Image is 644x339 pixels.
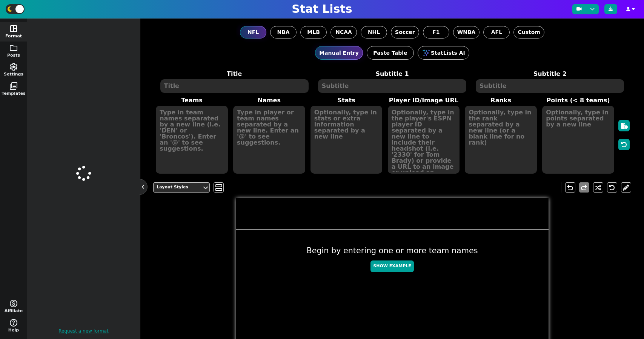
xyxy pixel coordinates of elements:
[9,24,18,33] span: space_dashboard
[370,260,413,272] button: Show Example
[9,82,18,91] span: photo_library
[247,28,259,36] span: NFL
[9,43,18,52] span: folder
[308,96,385,105] label: Stats
[432,28,440,36] span: F1
[491,28,502,36] span: AFL
[367,46,414,60] button: Paste Table
[315,46,363,60] button: Manual Entry
[471,69,629,79] label: Subtitle 2
[9,299,18,308] span: monetization_on
[277,28,289,36] span: NBA
[385,96,463,105] label: Player ID/Image URL
[462,96,539,105] label: Ranks
[231,96,308,105] label: Names
[579,182,589,193] button: redo
[418,46,469,60] button: StatLists AI
[565,182,575,193] button: undo
[31,324,136,338] a: Request a new format
[313,69,471,79] label: Subtitle 1
[307,28,320,36] span: MLB
[335,28,352,36] span: NCAA
[157,184,199,191] div: Layout Styles
[566,183,575,192] span: undo
[539,96,617,105] label: Points (< 8 teams)
[9,318,18,327] span: help
[292,2,352,16] h1: Stat Lists
[395,28,415,36] span: Soccer
[457,28,476,36] span: WNBA
[236,245,549,276] div: Begin by entering one or more team names
[579,183,589,192] span: redo
[155,69,313,79] label: Title
[518,28,540,36] span: Custom
[9,62,18,71] span: settings
[153,96,231,105] label: Teams
[368,28,380,36] span: NHL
